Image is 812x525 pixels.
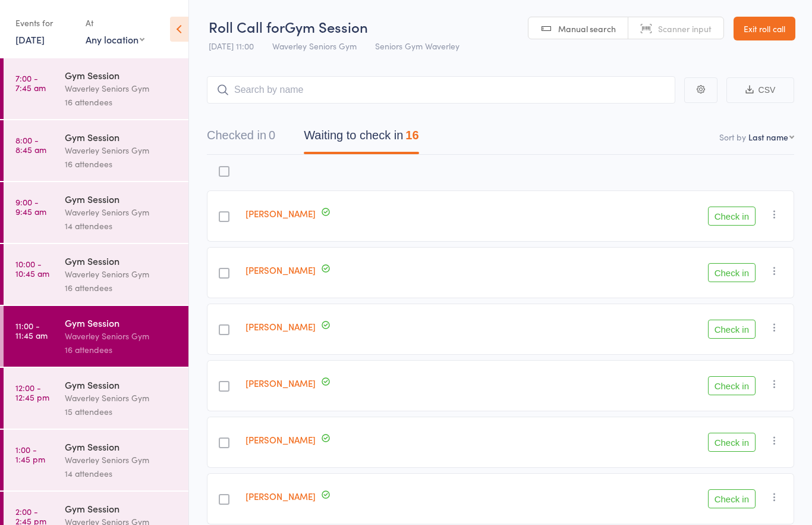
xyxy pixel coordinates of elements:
div: Waverley Seniors Gym [65,205,178,219]
a: 12:00 -12:45 pmGym SessionWaverley Seniors Gym15 attendees [4,368,188,429]
button: Check in [708,376,756,395]
input: Search by name [207,76,675,104]
div: 16 [405,129,418,142]
span: [DATE] 11:00 [209,40,254,52]
button: CSV [726,77,794,103]
div: Last name [748,131,788,143]
button: Check in [708,433,756,452]
div: 16 attendees [65,157,178,171]
a: 10:00 -10:45 amGym SessionWaverley Seniors Gym16 attendees [4,244,188,305]
div: Gym Session [65,254,178,267]
label: Sort by [719,131,746,143]
div: Waverley Seniors Gym [65,267,178,281]
button: Check in [708,263,756,282]
time: 12:00 - 12:45 pm [15,383,49,402]
span: Scanner input [658,23,712,35]
button: Check in [708,207,756,226]
time: 9:00 - 9:45 am [15,197,46,216]
div: Waverley Seniors Gym [65,453,178,467]
button: Waiting to check in16 [304,123,418,154]
div: Gym Session [65,316,178,329]
div: Waverley Seniors Gym [65,82,178,95]
div: Events for [15,13,74,33]
div: 15 attendees [65,405,178,418]
div: Any location [86,33,144,46]
a: 7:00 -7:45 amGym SessionWaverley Seniors Gym16 attendees [4,58,188,119]
div: Gym Session [65,440,178,453]
button: Check in [708,489,756,508]
a: 11:00 -11:45 amGym SessionWaverley Seniors Gym16 attendees [4,306,188,367]
span: Seniors Gym Waverley [375,40,459,52]
button: Check in [708,320,756,339]
span: Gym Session [285,17,368,36]
a: [PERSON_NAME] [246,490,316,502]
time: 7:00 - 7:45 am [15,73,46,92]
div: Waverley Seniors Gym [65,329,178,343]
span: Roll Call for [209,17,285,36]
time: 1:00 - 1:45 pm [15,445,45,464]
span: Manual search [558,23,616,35]
div: 0 [269,129,275,142]
a: [PERSON_NAME] [246,433,316,446]
div: Gym Session [65,68,178,82]
div: Waverley Seniors Gym [65,143,178,157]
button: Checked in0 [207,123,275,154]
time: 11:00 - 11:45 am [15,321,48,340]
a: Exit roll call [734,17,795,40]
div: At [86,13,144,33]
div: 16 attendees [65,281,178,295]
a: [PERSON_NAME] [246,207,316,220]
a: 8:00 -8:45 amGym SessionWaverley Seniors Gym16 attendees [4,120,188,181]
time: 10:00 - 10:45 am [15,259,49,278]
div: 14 attendees [65,219,178,233]
div: Gym Session [65,130,178,143]
a: 1:00 -1:45 pmGym SessionWaverley Seniors Gym14 attendees [4,430,188,490]
div: 14 attendees [65,467,178,480]
a: 9:00 -9:45 amGym SessionWaverley Seniors Gym14 attendees [4,182,188,243]
div: Waverley Seniors Gym [65,391,178,405]
a: [PERSON_NAME] [246,377,316,389]
div: 16 attendees [65,343,178,357]
div: Gym Session [65,378,178,391]
a: [PERSON_NAME] [246,320,316,333]
time: 8:00 - 8:45 am [15,135,46,154]
div: 16 attendees [65,95,178,109]
span: Waverley Seniors Gym [272,40,357,52]
a: [PERSON_NAME] [246,264,316,276]
div: Gym Session [65,502,178,515]
a: [DATE] [15,33,45,46]
div: Gym Session [65,192,178,205]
